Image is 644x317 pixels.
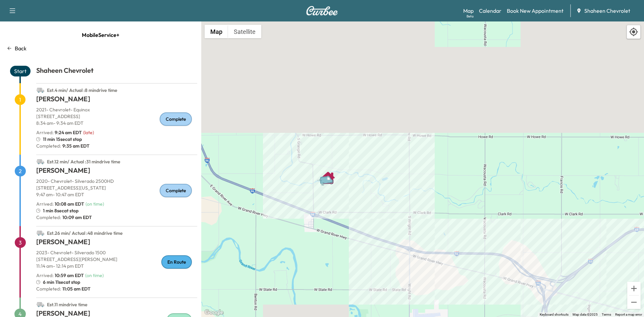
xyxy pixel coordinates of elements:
[306,6,338,15] img: Curbee Logo
[467,14,474,19] div: Beta
[321,168,335,181] gmp-advanced-marker: JEFF GUIGUE
[160,184,192,197] div: Complete
[36,285,197,292] p: Completed:
[36,106,197,113] p: 2021 - Chevrolet - Equinox
[36,166,197,178] h1: [PERSON_NAME]
[61,285,91,292] span: 11:05 am EDT
[602,313,611,316] a: Terms (opens in new tab)
[86,201,104,207] span: ( on time )
[203,308,225,317] img: Google
[15,44,26,52] p: Back
[82,28,119,42] span: MobileService+
[36,184,197,191] p: [STREET_ADDRESS][US_STATE]
[36,237,197,249] h1: [PERSON_NAME]
[161,255,192,269] div: En Route
[55,129,82,136] span: 9:24 am EDT
[15,94,25,105] span: 1
[36,272,84,279] p: Arrived :
[540,312,569,317] button: Keyboard shortcuts
[36,214,197,221] p: Completed:
[160,112,192,126] div: Complete
[43,207,78,214] span: 1 min 8sec at stop
[317,169,340,180] gmp-advanced-marker: Van
[15,237,26,248] span: 3
[36,178,197,184] p: 2020 - Chevrolet - Silverado 2500HD
[627,296,641,309] button: Zoom out
[615,313,642,316] a: Report a map error
[47,87,117,93] span: Est. 4 min / Actual : 8 min drive time
[463,7,474,15] a: MapBeta
[584,7,630,15] span: Shaheen Chevrolet
[55,201,84,207] span: 10:08 am EDT
[61,214,92,221] span: 10:09 am EDT
[36,129,82,136] p: Arrived :
[573,313,598,316] span: Map data ©2025
[36,66,197,78] h1: Shaheen Chevrolet
[36,249,197,256] p: 2023 - Chevrolet - Silverado 1500
[228,25,261,38] button: Show satellite imagery
[61,143,90,149] span: 9:35 am EDT
[479,7,501,15] a: Calendar
[205,25,228,38] button: Show street map
[47,159,120,165] span: Est. 12 min / Actual : 31 min drive time
[36,120,197,126] p: 8:34 am - 9:34 am EDT
[36,191,197,198] p: 9:47 am - 10:47 am EDT
[36,143,197,149] p: Completed:
[36,94,197,106] h1: [PERSON_NAME]
[83,129,94,136] span: ( late )
[55,272,84,278] span: 10:59 am EDT
[36,113,197,120] p: [STREET_ADDRESS]
[15,166,26,176] span: 2
[43,279,80,285] span: 6 min 11sec at stop
[43,136,82,143] span: 11 min 15sec at stop
[36,201,84,207] p: Arrived :
[85,272,104,278] span: ( on time )
[36,256,197,263] p: [STREET_ADDRESS][PERSON_NAME]
[203,308,225,317] a: Open this area in Google Maps (opens a new window)
[36,263,197,269] p: 11:14 am - 12:14 pm EDT
[627,25,641,39] div: Recenter map
[627,282,641,295] button: Zoom in
[47,230,123,236] span: Est. 26 min / Actual : 48 min drive time
[47,302,88,308] span: Est. 11 min drive time
[10,66,31,76] span: Start
[507,7,563,15] a: Book New Appointment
